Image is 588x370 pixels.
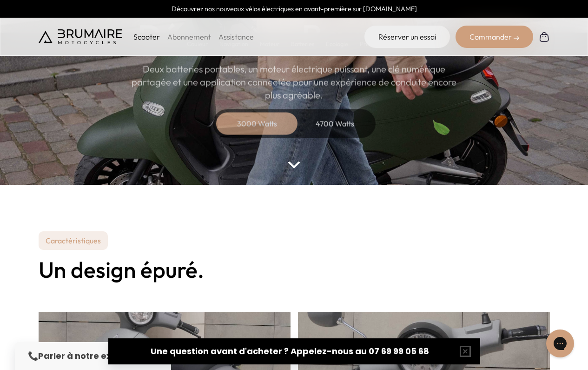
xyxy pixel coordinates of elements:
p: Deux batteries portables, un moteur électrique puissant, une clé numérique partagée et une applic... [132,62,457,101]
p: Caractéristiques [39,231,108,250]
img: right-arrow-2.png [514,35,519,41]
div: 4700 Watts [298,112,372,135]
div: 3000 Watts [220,112,294,135]
img: arrow-bottom.png [288,161,300,168]
a: Abonnement [167,32,211,41]
a: Réserver un essai [364,26,450,48]
img: Brumaire Motocycles [39,29,122,44]
img: Panier [539,31,550,42]
a: Assistance [218,32,254,41]
p: Scooter [133,31,160,42]
div: Commander [456,26,533,48]
h2: Un design épuré. [39,257,550,282]
iframe: Gorgias live chat messenger [542,326,579,361]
